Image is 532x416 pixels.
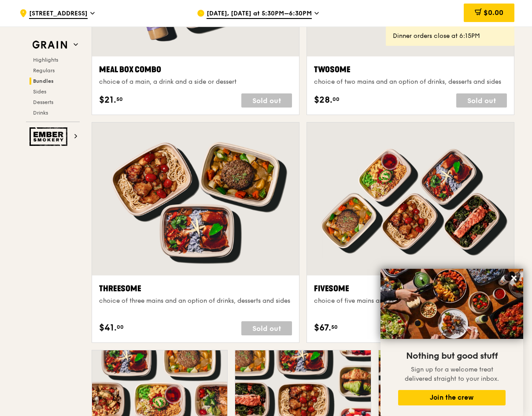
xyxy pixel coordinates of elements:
[33,57,58,63] span: Highlights
[314,297,507,305] div: choice of five mains and an option of drinks, desserts and sides
[314,93,332,107] span: $28.
[393,32,507,41] div: Dinner orders close at 6:15PM
[33,89,46,95] span: Sides
[406,351,498,361] span: Nothing but good stuff
[314,282,507,295] div: Fivesome
[99,297,292,305] div: choice of three mains and an option of drinks, desserts and sides
[33,99,53,105] span: Desserts
[30,127,70,146] img: Ember Smokery web logo
[398,390,506,405] button: Join the crew
[33,110,48,116] span: Drinks
[314,63,507,76] div: Twosome
[241,93,292,108] div: Sold out
[484,8,503,17] span: $0.00
[241,321,292,335] div: Sold out
[116,96,123,103] span: 50
[29,9,88,19] span: [STREET_ADDRESS]
[314,78,507,86] div: choice of two mains and an option of drinks, desserts and sides
[314,321,331,334] span: $67.
[207,9,312,19] span: [DATE], [DATE] at 5:30PM–6:30PM
[332,96,340,103] span: 00
[99,321,117,334] span: $41.
[331,323,338,331] span: 50
[33,67,55,74] span: Regulars
[33,78,54,84] span: Bundles
[30,37,70,53] img: Grain web logo
[405,366,499,383] span: Sign up for a welcome treat delivered straight to your inbox.
[99,282,292,295] div: Threesome
[99,78,292,86] div: choice of a main, a drink and a side or dessert
[507,271,521,285] button: Close
[117,323,124,331] span: 00
[99,63,292,76] div: Meal Box Combo
[381,269,523,339] img: DSC07876-Edit02-Large.jpeg
[99,93,116,107] span: $21.
[456,93,507,108] div: Sold out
